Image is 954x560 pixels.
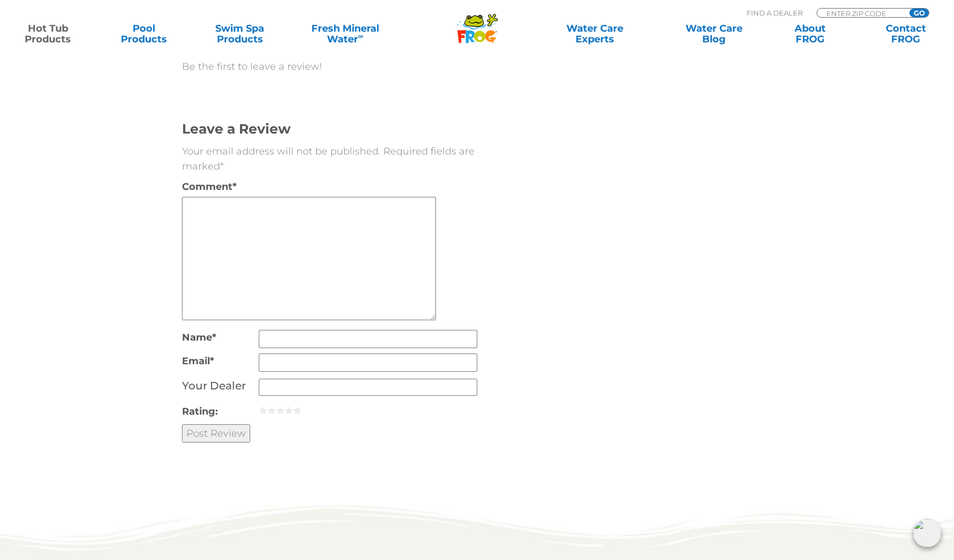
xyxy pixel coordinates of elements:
[276,406,285,415] a: 3
[285,406,293,415] a: 4
[293,406,302,415] a: 5
[259,406,267,415] a: 1
[182,330,259,345] label: Name
[182,179,259,194] label: Comment
[267,406,276,415] a: 2
[182,59,773,74] p: Be the first to leave a review!
[773,23,847,45] a: AboutFROG
[534,23,656,45] a: Water CareExperts
[107,23,181,45] a: PoolProducts
[677,23,752,45] a: Water CareBlog
[747,8,803,18] p: Find A Dealer
[182,353,259,369] label: Email
[909,9,929,17] input: GO
[298,23,392,45] a: Fresh MineralWater∞
[182,145,381,157] span: Your email address will not be published.
[869,23,943,45] a: ContactFROG
[182,424,250,443] input: Post Review
[11,23,85,45] a: Hot TubProducts
[182,404,259,419] label: Rating:
[202,23,277,45] a: Swim SpaProducts
[182,120,477,138] h3: Leave a Review
[913,519,941,547] img: openIcon
[825,9,898,18] input: Zip Code Form
[358,32,363,40] sup: ∞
